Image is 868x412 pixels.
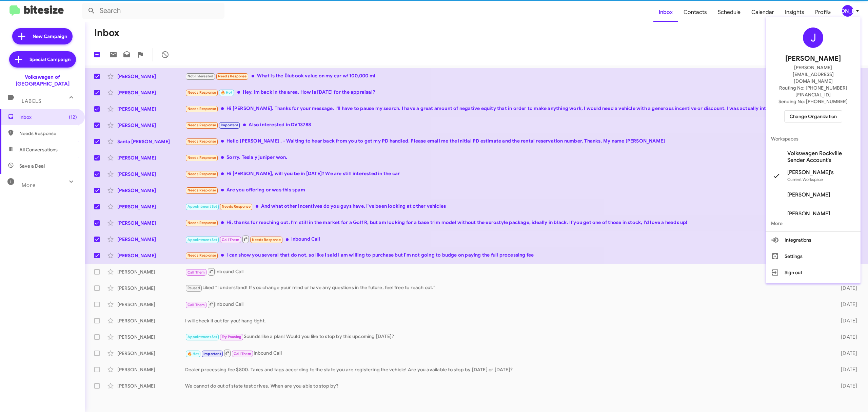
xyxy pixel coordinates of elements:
span: [PERSON_NAME] [785,53,841,64]
span: Sending No: [PHONE_NUMBER] [778,98,848,105]
div: J [803,27,823,48]
span: Routing No: [PHONE_NUMBER][FINANCIAL_ID] [774,85,852,98]
button: Settings [766,248,861,264]
span: [PERSON_NAME]'s [787,169,834,176]
button: Change Organization [784,110,842,123]
span: Volkswagen Rockville Sender Account's [787,150,855,164]
button: Integrations [766,232,861,248]
span: Current Workspace [787,177,823,182]
span: [PERSON_NAME] [787,210,830,217]
button: Sign out [766,264,861,281]
span: [PERSON_NAME][EMAIL_ADDRESS][DOMAIN_NAME] [774,64,852,85]
span: [PERSON_NAME] [787,191,830,198]
span: Change Organization [790,111,837,122]
span: More [766,215,861,231]
span: Workspaces [766,131,861,147]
